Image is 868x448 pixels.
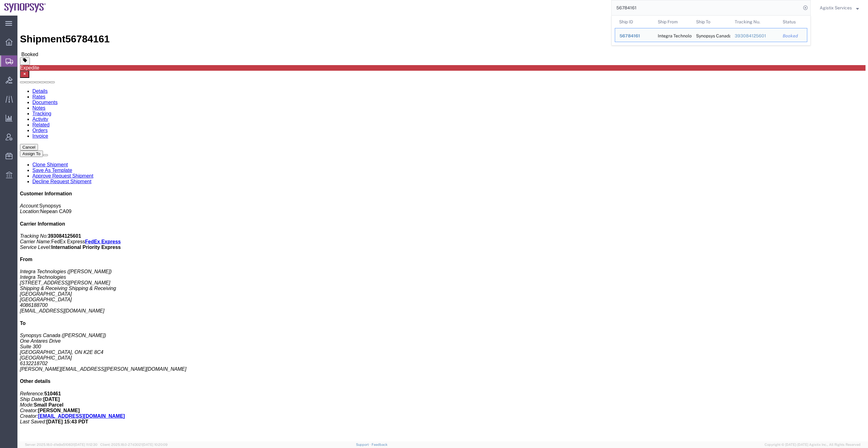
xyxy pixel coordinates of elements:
table: Search Results [615,16,810,45]
th: Tracking Nu. [730,16,779,28]
div: Booked [783,33,803,39]
input: Search for shipment number, reference number [612,0,801,15]
span: Server: 2025.18.0-d1e9a510831 [25,443,97,446]
span: 56784161 [619,33,640,38]
div: 393084125601 [735,33,774,39]
span: Agistix Services [820,4,852,11]
div: Synopsys Canada [696,28,726,42]
a: Support [356,443,372,446]
th: Ship ID [615,16,653,28]
th: Ship To [692,16,730,28]
span: Client: 2025.18.0-27d3021 [100,443,168,446]
span: [DATE] 10:20:09 [142,443,168,446]
div: Integra Technologies [658,28,688,42]
span: Copyright © [DATE]-[DATE] Agistix Inc., All Rights Reserved [765,442,861,447]
div: 56784161 [619,33,649,39]
button: Agistix Services [819,4,859,12]
img: logo [4,3,46,12]
span: [DATE] 11:12:30 [74,443,97,446]
th: Ship From [653,16,692,28]
iframe: FS Legacy Container [17,16,868,441]
a: Feedback [372,443,387,446]
th: Status [778,16,807,28]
